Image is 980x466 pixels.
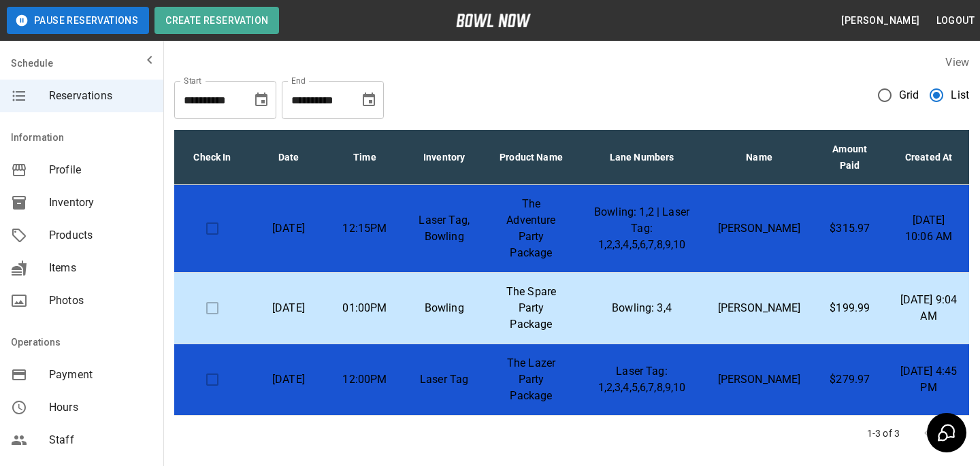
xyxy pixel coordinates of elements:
th: Product Name [485,130,576,185]
p: Bowling [414,300,474,316]
th: Amount Paid [811,130,888,185]
button: Pause Reservations [7,7,149,34]
th: Time [327,130,403,185]
p: [DATE] [261,220,316,237]
span: Inventory [49,195,152,211]
p: $199.99 [822,300,877,316]
span: Staff [49,432,152,448]
span: Hours [49,399,152,416]
p: [DATE] 9:04 AM [899,292,958,324]
button: Choose date, selected date is Oct 23, 2025 [355,86,382,114]
span: Profile [49,162,152,178]
p: [DATE] [261,371,316,388]
th: Check In [174,130,250,185]
label: View [945,56,969,69]
th: Inventory [403,130,485,185]
p: [PERSON_NAME] [718,220,801,237]
span: Reservations [49,88,152,104]
p: [PERSON_NAME] [718,371,801,388]
p: 01:00PM [338,300,392,316]
span: Products [49,227,152,244]
p: The Adventure Party Package [496,196,566,261]
p: Laser Tag [414,371,474,388]
p: [DATE] 10:06 AM [899,212,958,245]
p: [PERSON_NAME] [718,300,801,316]
button: Logout [931,8,980,33]
button: Create Reservation [154,7,279,34]
p: $315.97 [822,220,877,237]
span: Items [49,260,152,276]
th: Created At [888,130,969,185]
th: Lane Numbers [577,130,707,185]
p: Laser Tag: 1,2,3,4,5,6,7,8,9,10 [588,363,696,396]
button: Choose date, selected date is Sep 23, 2025 [248,86,275,114]
p: 1-3 of 3 [867,427,900,440]
button: [PERSON_NAME] [836,8,925,33]
p: The Lazer Party Package [496,355,566,404]
p: $279.97 [822,371,877,388]
p: 12:00PM [338,371,392,388]
span: Payment [49,367,152,383]
p: [DATE] 4:45 PM [899,363,958,396]
p: Laser Tag, Bowling [414,212,474,245]
span: Photos [49,293,152,309]
img: logo [456,14,531,27]
p: [DATE] [261,300,316,316]
th: Name [707,130,812,185]
p: 12:15PM [338,220,392,237]
span: Grid [899,87,919,103]
span: List [951,87,969,103]
p: The Spare Party Package [496,284,566,333]
th: Date [250,130,327,185]
p: Bowling: 1,2 | Laser Tag: 1,2,3,4,5,6,7,8,9,10 [588,204,696,253]
p: Bowling: 3,4 [588,300,696,316]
